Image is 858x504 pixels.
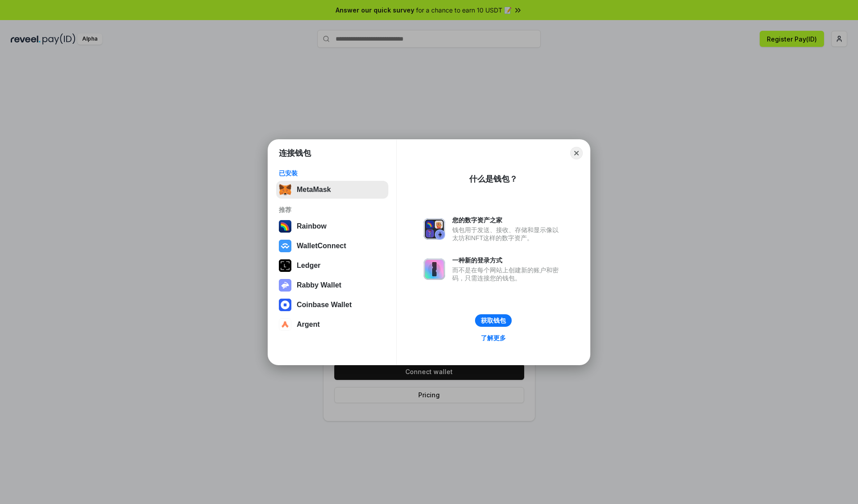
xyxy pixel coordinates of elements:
[276,237,388,255] button: WalletConnect
[297,321,320,329] div: Argent
[452,266,563,282] div: 而不是在每个网站上创建新的账户和密码，只需连接您的钱包。
[475,314,512,327] button: 获取钱包
[452,256,563,264] div: 一种新的登录方式
[452,216,563,224] div: 您的数字资产之家
[481,317,506,325] div: 获取钱包
[475,332,511,344] a: 了解更多
[279,148,311,158] h1: 连接钱包
[279,183,291,196] img: svg+xml,%3Csvg%20fill%3D%22none%22%20height%3D%2233%22%20viewBox%3D%220%200%2035%2033%22%20width%...
[297,281,341,289] div: Rabby Wallet
[279,318,291,331] img: svg+xml,%3Csvg%20width%3D%2228%22%20height%3D%2228%22%20viewBox%3D%220%200%2028%2028%22%20fill%3D...
[424,218,445,240] img: svg+xml,%3Csvg%20xmlns%3D%22http%3A%2F%2Fwww.w3.org%2F2000%2Fsvg%22%20fill%3D%22none%22%20viewBox...
[276,257,388,275] button: Ledger
[297,242,346,250] div: WalletConnect
[452,226,563,242] div: 钱包用于发送、接收、存储和显示像以太坊和NFT这样的数字资产。
[279,299,291,311] img: svg+xml,%3Csvg%20width%3D%2228%22%20height%3D%2228%22%20viewBox%3D%220%200%2028%2028%22%20fill%3D...
[279,279,291,292] img: svg+xml,%3Csvg%20xmlns%3D%22http%3A%2F%2Fwww.w3.org%2F2000%2Fsvg%22%20fill%3D%22none%22%20viewBox...
[276,296,388,314] button: Coinbase Wallet
[276,217,388,235] button: Rainbow
[297,186,331,194] div: MetaMask
[297,262,320,270] div: Ledger
[276,276,388,294] button: Rabby Wallet
[570,147,583,159] button: Close
[276,316,388,333] button: Argent
[469,174,517,184] div: 什么是钱包？
[279,206,386,214] div: 推荐
[424,258,445,280] img: svg+xml,%3Csvg%20xmlns%3D%22http%3A%2F%2Fwww.w3.org%2F2000%2Fsvg%22%20fill%3D%22none%22%20viewBox...
[276,181,388,199] button: MetaMask
[481,334,506,342] div: 了解更多
[279,220,291,233] img: svg+xml,%3Csvg%20width%3D%22120%22%20height%3D%22120%22%20viewBox%3D%220%200%20120%20120%22%20fil...
[297,222,327,230] div: Rainbow
[279,169,386,177] div: 已安装
[297,301,352,309] div: Coinbase Wallet
[279,259,291,272] img: svg+xml,%3Csvg%20xmlns%3D%22http%3A%2F%2Fwww.w3.org%2F2000%2Fsvg%22%20width%3D%2228%22%20height%3...
[279,240,291,252] img: svg+xml,%3Csvg%20width%3D%2228%22%20height%3D%2228%22%20viewBox%3D%220%200%2028%2028%22%20fill%3D...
